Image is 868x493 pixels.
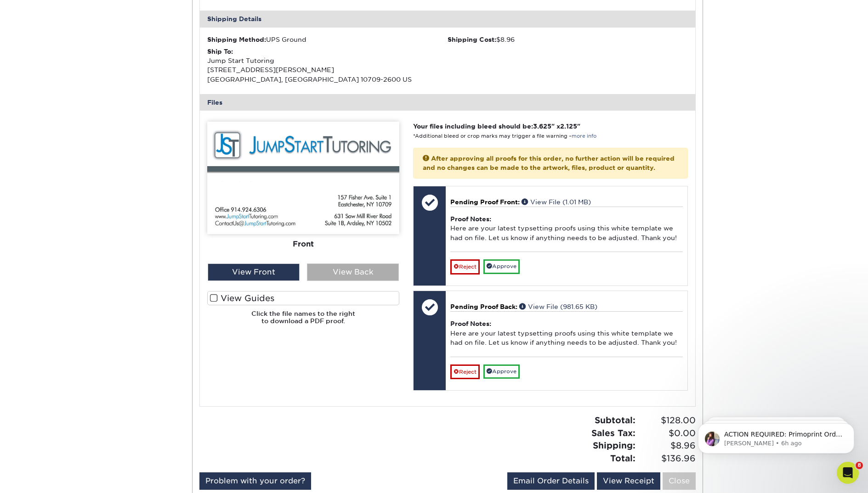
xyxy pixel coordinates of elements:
[522,198,591,206] a: View File (1.01 MB)
[200,94,695,111] div: Files
[610,453,635,463] strong: Total:
[207,35,448,44] div: UPS Ground
[448,36,496,43] strong: Shipping Cost:
[207,47,448,84] div: Jump Start Tutoring [STREET_ADDRESS][PERSON_NAME] [GEOGRAPHIC_DATA], [GEOGRAPHIC_DATA] 10709-2600 US
[638,427,696,440] span: $0.00
[207,234,399,254] div: Front
[519,303,597,310] a: View File (981.65 KB)
[207,36,266,43] strong: Shipping Method:
[560,123,577,130] span: 2.125
[507,472,595,490] a: Email Order Details
[593,440,635,450] strong: Shipping:
[199,472,311,490] a: Problem with your order?
[663,472,696,490] a: Close
[684,404,868,468] iframe: Intercom notifications message
[597,472,660,490] a: View Receipt
[200,11,695,27] div: Shipping Details
[450,207,682,252] div: Here are your latest typsetting proofs using this white template we had on file. Let us know if a...
[837,462,859,484] iframe: Intercom live chat
[40,27,158,198] span: ACTION REQUIRED: Primoprint Order 25924-24556-0735 Thank you for placing your print order with Pr...
[638,414,696,427] span: $128.00
[595,415,635,425] strong: Subtotal:
[207,48,233,55] strong: Ship To:
[450,259,480,274] a: Reject
[533,123,551,130] span: 3.625
[207,310,399,332] h6: Click the file names to the right to download a PDF proof.
[450,364,480,379] a: Reject
[638,439,696,452] span: $8.96
[450,215,491,223] strong: Proof Notes:
[450,198,520,206] span: Pending Proof Front:
[307,263,399,281] div: View Back
[638,452,696,465] span: $136.96
[423,155,675,171] strong: After approving all proofs for this order, no further action will be required and no changes can ...
[208,263,300,281] div: View Front
[207,291,399,305] label: View Guides
[413,133,596,139] small: *Additional bleed or crop marks may trigger a file warning –
[572,133,596,139] a: more info
[448,35,688,44] div: $8.96
[483,364,520,379] a: Approve
[450,311,682,357] div: Here are your latest typsetting proofs using this white template we had on file. Let us know if a...
[40,35,159,44] p: Message from Erica, sent 6h ago
[413,123,580,130] strong: Your files including bleed should be: " x "
[856,462,863,469] span: 8
[450,303,517,310] span: Pending Proof Back:
[591,428,635,438] strong: Sales Tax:
[483,259,520,274] a: Approve
[450,320,491,327] strong: Proof Notes:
